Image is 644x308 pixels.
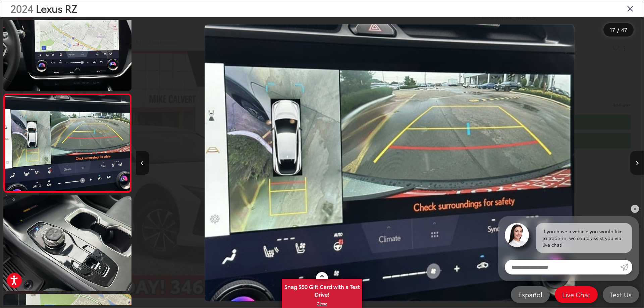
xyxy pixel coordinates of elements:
input: Enter your message [505,260,620,274]
span: Text Us [607,290,635,299]
img: 2024 Lexus RZ 450e Premium [2,194,132,292]
span: 17 [610,26,615,33]
span: 47 [621,26,627,33]
img: 2024 Lexus RZ 450e Premium [4,96,131,191]
a: Live Chat [555,286,598,303]
span: Snag $50 Gift Card with a Test Drive! [282,280,362,300]
button: Previous image [136,151,149,175]
button: Next image [630,151,644,175]
img: 2024 Lexus RZ 450e Premium [205,24,575,301]
i: Close gallery [627,4,634,13]
span: Live Chat [559,290,594,299]
span: Lexus RZ [36,1,77,15]
div: If you have a vehicle you would like to trade-in, we could assist you via live chat! [536,223,632,253]
span: Español [515,290,546,299]
a: Español [511,286,550,303]
a: Text Us [603,286,639,303]
div: 2024 Lexus RZ 450e Premium 16 [136,24,643,301]
a: Submit [620,260,632,274]
span: / [616,27,620,32]
img: Agent profile photo [505,223,529,247]
span: 2024 [10,1,33,15]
